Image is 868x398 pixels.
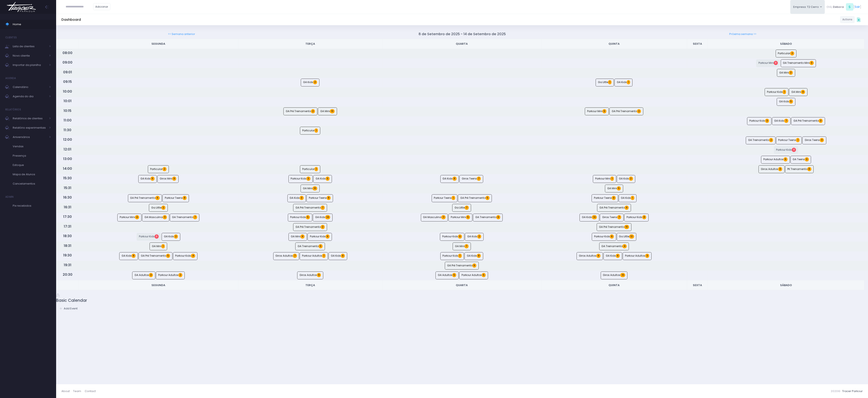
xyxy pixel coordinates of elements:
a: Parkour Mini5 [448,214,472,221]
a: GA Kids8 [465,252,483,260]
h4: Agenda [5,74,16,82]
a: Parkour Kids8 [624,214,649,221]
span: Mapa de Alunos [13,172,51,177]
a: Particular2 [148,165,169,173]
strong: 12:00 [63,137,72,142]
a: Add Event [56,304,80,312]
a: Parkour Kids6 [440,233,464,241]
span: Agenda do dia [13,94,47,99]
a: Parkour Adultos1 [300,252,328,260]
th: Terça [238,280,382,290]
span: 1 [610,177,614,181]
a: GA Adultos3 [132,271,155,279]
a: Parkour Adultos5 [459,271,488,279]
a: GA Mini2 [777,69,795,77]
span: 6 [496,215,500,219]
a: GA Pré Treinamento2 [293,223,327,231]
a: Giros Teens11 [802,136,826,144]
span: 1 [161,244,165,248]
a: GA Kids1 [619,194,637,202]
strong: 09:15 [63,79,72,84]
span: Vendas [13,144,51,149]
a: GA Kids7 [772,117,791,125]
a: Parkour Adultos2 [156,271,185,279]
span: 1 [608,80,611,84]
a: Giros Adultos10 [601,271,628,279]
span: 2 [790,51,794,56]
span: 12 [629,234,634,239]
a: GA Kids2 [465,233,484,241]
a: Parkour Teens1 [776,136,802,144]
span: 0 [774,61,778,65]
a: Ga Little12 [617,233,636,241]
a: Parkour Adultos6 [761,156,790,164]
span: 4 [801,90,805,94]
a: GA Mini10 [301,185,320,192]
span: 2 [477,234,481,239]
span: 5 [602,109,606,113]
h4: Relatórios [5,105,21,114]
a: GA Mini10 [318,107,337,115]
span: 7 [321,206,325,210]
a: Parkour Kids3 [747,117,771,125]
a: Contact [85,387,96,395]
span: Calendário [13,84,47,90]
a: GA Masculina11 [142,214,169,221]
span: 5 [485,196,489,200]
a: GA Treinamento Mini3 [781,59,816,67]
a: Giros Adultos4 [577,252,603,260]
strong: 09:00 [62,60,72,65]
strong: 16:30 [63,195,72,200]
span: 3 [306,177,310,181]
span: Importar da planilha [13,62,47,68]
a: GA Kids8 [119,252,138,260]
span: 9 [317,273,321,277]
span: 9 [172,177,176,181]
a: Ga Little2 [149,204,168,212]
a: Parkour Mini1 [593,175,616,183]
a: Parkour Adultos3 [623,252,652,260]
span: 6 [610,234,614,239]
span: 14 [325,215,330,219]
a: GA Kids2 [617,175,635,183]
th: Segunda [79,39,238,49]
a: Parkour Mini4 [117,214,141,221]
span: 5 [617,186,621,191]
a: << Semana anterior [168,32,195,36]
span: 6 [341,254,345,258]
span: 8 [183,196,187,200]
a: GA Kids2 [301,79,319,86]
a: GA Teens3 [790,156,811,164]
a: Particular2 [776,50,797,57]
a: GA Treinamento7 [170,214,200,221]
strong: 15:30 [63,176,72,181]
span: 2 [178,273,182,277]
a: Parkour Kids0 [137,233,161,241]
a: GA Kids5 [313,175,332,183]
span: 4 [155,196,159,200]
span: 7 [617,215,621,219]
span: 1 [458,254,462,258]
strong: 19:31 [64,263,71,267]
span: Lista de clientes [13,44,47,49]
span: 2 [321,225,325,229]
h4: Clientes [5,33,17,42]
span: 10 [620,273,625,277]
a: Giros Teens7 [600,214,624,221]
a: GA Pré Treinamento6 [445,262,479,270]
strong: 10:01 [64,99,72,103]
a: Parkour Mini5 [585,107,609,115]
strong: 09:01 [63,70,72,75]
span: Presença [13,153,51,159]
span: 11 [820,138,824,142]
span: 2 [769,138,773,142]
span: Home [13,22,51,27]
span: 4 [191,254,195,258]
a: GA Treinamento4 [599,242,629,250]
span: 8 [642,215,646,219]
a: Tracer Parkour [842,389,863,393]
a: Giros Adultos7 [273,252,299,260]
span: 8 [807,167,811,171]
a: GA Kids14 [580,214,599,221]
span: 7 [293,254,297,258]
